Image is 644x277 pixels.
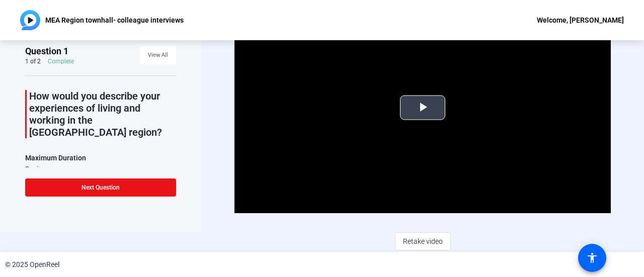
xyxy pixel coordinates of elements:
div: © 2025 OpenReel [5,259,59,270]
p: How would you describe your experiences of living and working in the [GEOGRAPHIC_DATA] region? [29,90,176,138]
button: Retake video [395,232,451,250]
button: Next Question [25,178,176,197]
div: Maximum Duration [25,152,86,164]
mat-icon: accessibility [586,252,598,264]
div: 2 mins [25,164,86,174]
span: View All [148,48,168,63]
span: Question 1 [25,45,68,57]
div: 1 of 2 [25,57,41,65]
span: Retake video [403,232,443,251]
button: Play Video [400,95,445,120]
button: View All [140,46,176,64]
img: OpenReel logo [20,10,40,30]
div: Welcome, [PERSON_NAME] [537,14,624,26]
p: MEA Region townhall- colleague interviews [45,14,184,26]
div: Complete [48,57,74,65]
div: Video Player [234,2,611,213]
span: Next Question [82,184,120,191]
